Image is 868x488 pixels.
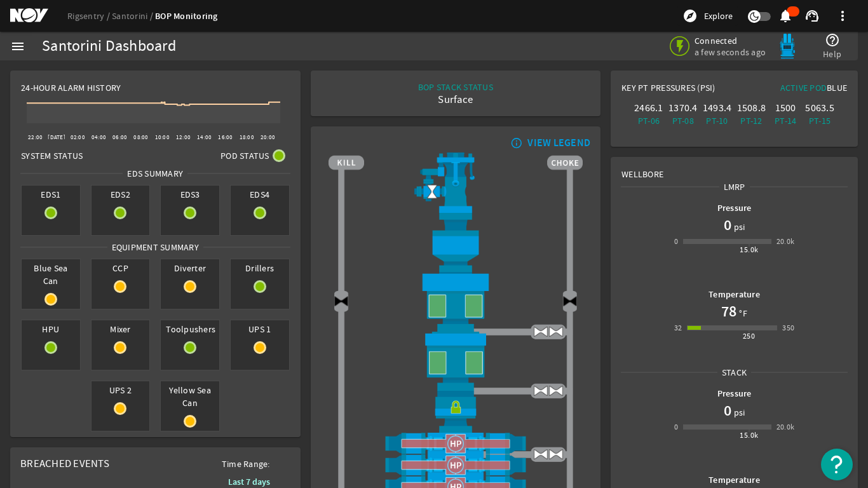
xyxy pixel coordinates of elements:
span: EDS4 [231,186,289,203]
div: Santorini Dashboard [42,40,176,53]
img: Valve2Close.png [562,294,578,309]
span: Stack [717,366,751,379]
div: Key PT Pressures (PSI) [621,81,735,99]
img: UpperAnnularOpen.png [329,272,583,332]
button: Explore [677,6,738,26]
div: 5063.5 [805,102,834,114]
mat-icon: support_agent [804,8,820,24]
div: 350 [782,322,794,334]
b: Last 7 days [228,476,270,488]
span: Time Range: [212,457,280,470]
span: CCP [92,259,150,277]
div: PT-14 [771,114,800,127]
span: Blue Sea Can [22,259,80,290]
span: UPS 1 [231,320,289,338]
div: PT-10 [703,114,732,127]
div: 1370.4 [668,102,698,114]
span: Yellow Sea Can [161,381,219,412]
button: Open Resource Center [821,449,853,480]
img: ValveOpen.png [548,447,564,462]
h1: 78 [721,301,736,322]
span: Diverter [161,259,219,277]
div: Wellbore [611,158,857,180]
text: [DATE] [48,133,65,141]
img: Valve2Open.png [424,184,440,200]
img: LowerAnnularOpen.png [329,332,583,390]
span: EDS SUMMARY [123,167,187,180]
div: PT-08 [668,114,698,127]
span: Equipment Summary [107,241,203,254]
b: Pressure [717,388,752,400]
img: RiserAdapter.png [329,152,583,213]
text: 12:00 [176,133,191,141]
div: 32 [674,322,682,334]
div: BOP STACK STATUS [418,81,493,93]
text: 08:00 [133,133,148,141]
span: HPU [22,320,80,338]
img: Bluepod.svg [775,34,800,59]
span: Explore [704,10,733,22]
span: Active Pod [780,82,827,93]
img: ValveOpen.png [533,447,548,462]
div: 0 [674,235,678,248]
text: 02:00 [71,133,85,141]
b: Temperature [709,288,760,301]
div: 1508.8 [737,102,766,114]
img: ValveOpen.png [533,383,548,398]
img: ShearRamHPClose.png [329,433,583,454]
b: Temperature [709,474,760,486]
div: PT-06 [634,114,663,127]
span: psi [731,406,745,419]
div: PT-15 [805,114,834,127]
span: Mixer [92,320,150,338]
span: a few seconds ago [695,46,766,58]
mat-icon: info_outline [508,138,523,148]
span: EDS1 [22,186,80,203]
span: °F [736,307,747,320]
div: 1493.4 [703,102,732,114]
div: 1500 [771,102,800,114]
text: 10:00 [155,133,170,141]
div: 0 [674,421,678,433]
div: VIEW LEGEND [527,137,590,149]
span: System Status [21,149,83,162]
span: Help [823,48,841,60]
div: 20.0k [776,235,795,248]
div: 15.0k [740,243,758,256]
text: 16:00 [218,133,233,141]
img: RiserConnectorLock.png [329,391,583,433]
div: Surface [418,93,493,106]
span: Drillers [231,259,289,277]
text: 04:00 [92,133,106,141]
img: ValveOpen.png [548,324,564,339]
span: UPS 2 [92,381,150,399]
span: Toolpushers [161,320,219,338]
mat-icon: menu [10,39,25,54]
div: 2466.1 [634,102,663,114]
h1: 0 [724,215,731,235]
mat-icon: explore [682,8,698,24]
text: 20:00 [261,133,275,141]
mat-icon: help_outline [825,32,840,48]
button: more_vert [827,1,858,31]
span: EDS2 [92,186,150,203]
a: Santorini [112,10,155,22]
a: Rigsentry [67,10,112,22]
text: 22:00 [28,133,43,141]
a: BOP Monitoring [155,10,218,22]
text: 14:00 [197,133,212,141]
span: psi [731,220,745,233]
div: 20.0k [776,421,795,433]
div: 250 [743,330,755,342]
div: 15.0k [740,429,758,442]
span: Blue [827,82,847,93]
span: 24-Hour Alarm History [21,81,121,94]
span: Pod Status [220,149,269,162]
img: ShearRamHPClose.png [329,454,583,476]
span: Connected [695,35,766,46]
mat-icon: notifications [778,8,793,24]
img: ValveOpen.png [533,324,548,339]
text: 06:00 [112,133,127,141]
img: ValveOpen.png [548,383,564,398]
text: 18:00 [240,133,254,141]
